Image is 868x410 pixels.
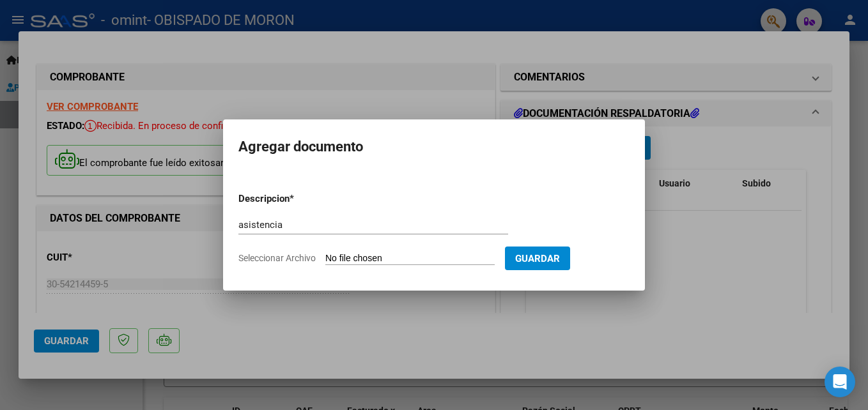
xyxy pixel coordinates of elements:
h2: Agregar documento [238,135,630,159]
div: Open Intercom Messenger [825,367,855,397]
span: Seleccionar Archivo [238,253,316,263]
p: Descripcion [238,192,356,206]
span: Guardar [515,253,560,264]
button: Guardar [505,247,570,270]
